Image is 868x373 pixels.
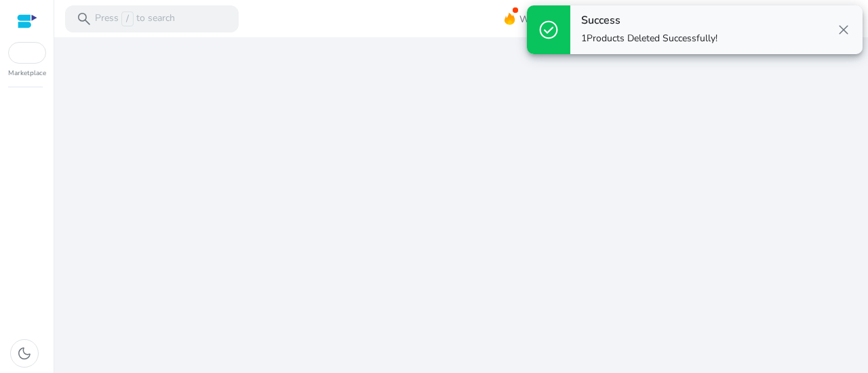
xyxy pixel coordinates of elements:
[581,32,717,45] p: Products Deleted Successfully!
[8,68,46,79] p: Marketplace
[538,19,559,41] span: check_circle
[519,7,572,31] span: What's New
[76,11,92,27] span: search
[835,22,852,38] span: close
[581,14,717,27] h4: Success
[581,32,587,45] span: 1
[16,345,33,361] span: dark_mode
[121,12,134,26] span: /
[95,12,175,26] p: Press to search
